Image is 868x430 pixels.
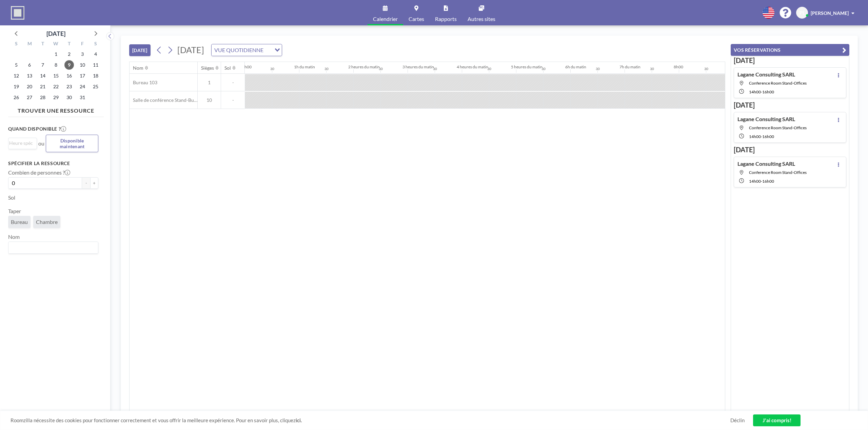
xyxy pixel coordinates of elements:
[85,180,87,186] font: -
[51,71,61,81] span: Mercredi 15 octobre 2025
[734,145,755,154] font: [DATE]
[763,417,791,423] font: J'ai compris!
[55,62,57,68] font: 8
[11,219,28,225] font: Bureau
[265,46,271,54] input: Rechercher une option
[14,73,19,78] font: 12
[435,16,457,22] font: Rapports
[64,82,74,91] span: Jeudi 23 octobre 2025
[25,93,34,102] span: Lundi 27 octobre 2025
[224,65,231,71] font: Sol
[132,47,147,53] font: [DATE]
[36,219,58,225] font: Chambre
[749,81,807,86] span: Conference Room Stand-Offices
[674,64,683,69] font: 8h00
[81,51,84,57] font: 3
[9,139,33,147] input: Rechercher une option
[12,82,21,91] span: Dimanche 19 octobre 2025
[704,67,708,71] font: 30
[38,60,47,70] span: Mardi 7 octobre 2025
[650,67,654,71] font: 30
[93,84,98,89] font: 25
[18,107,94,114] font: TROUVER UNE RESSOURCE
[51,82,61,91] span: Mercredi 22 octobre 2025
[8,194,15,201] font: Sol
[91,49,100,59] span: Samedi 4 octobre 2025
[51,49,61,59] span: Mercredi 1er octobre 2025
[596,67,600,71] font: 30
[93,62,98,68] font: 11
[91,60,100,70] span: Samedi 11 octobre 2025
[82,177,90,189] button: -
[206,97,212,103] font: 10
[409,16,424,22] font: Cartes
[730,417,745,424] a: Déclin
[91,82,100,91] span: Samedi 25 octobre 2025
[8,242,98,253] div: Rechercher une option
[53,94,59,100] font: 29
[78,71,87,81] span: Vendredi 17 octobre 2025
[270,67,274,71] font: 30
[55,51,57,57] font: 1
[38,93,47,102] span: Mardi 28 octobre 2025
[81,41,84,46] font: F
[64,60,74,70] span: Jeudi 9 octobre 2025
[565,64,586,69] font: 6h du matin
[749,89,761,94] font: 14h00
[749,125,807,130] span: Conference Room Stand-Offices
[232,80,234,85] font: -
[12,93,21,102] span: Dimanche 26 octobre 2025
[511,64,542,69] font: 5 heures du matin
[25,60,34,70] span: Lundi 6 octobre 2025
[80,62,85,68] font: 10
[46,135,98,152] button: Disponible maintenant
[14,94,19,100] font: 26
[60,138,85,149] font: Disponible maintenant
[133,97,206,103] font: Salle de conférence Stand-Bureaux
[201,65,214,71] font: Sièges
[38,71,47,81] span: Mardi 14 octobre 2025
[27,84,32,89] font: 20
[11,417,296,423] font: Roomzilla nécessite des cookies pour fonctionner correctement et vous offrir la meilleure expérie...
[8,160,70,166] font: Spécifier la ressource
[38,82,47,91] span: Mardi 21 octobre 2025
[762,179,774,184] font: 16h00
[68,41,71,46] font: T
[40,94,45,100] font: 28
[348,64,380,69] font: 2 heures du matin
[91,71,100,81] span: Samedi 18 octobre 2025
[133,65,143,71] font: Nom
[27,94,32,100] font: 27
[15,62,18,68] font: 5
[240,64,252,69] font: 00h00
[66,94,72,100] font: 30
[78,60,87,70] span: Vendredi 10 octobre 2025
[68,62,71,68] font: 9
[761,179,762,184] font: -
[373,16,398,22] font: Calendrier
[80,84,85,89] font: 24
[468,16,495,22] font: Autres sites
[749,170,807,175] span: Conference Room Stand-Offices
[761,89,762,94] font: -
[53,84,59,89] font: 22
[762,89,774,94] font: 16h00
[68,51,71,57] font: 2
[734,101,755,109] font: [DATE]
[212,44,282,56] div: Rechercher une option
[296,417,302,423] a: ici.
[28,62,31,68] font: 6
[8,138,37,148] div: Rechercher une option
[214,47,263,53] font: VUE QUOTIDIENNE
[41,41,44,46] font: T
[27,73,32,78] font: 13
[734,47,781,53] font: VOS RÉSERVATIONS
[14,84,19,89] font: 19
[294,64,315,69] font: 1h du matin
[66,73,72,78] font: 16
[64,93,74,102] span: Jeudi 30 octobre 2025
[177,45,204,55] font: [DATE]
[64,49,74,59] span: Jeudi 2 octobre 2025
[64,71,74,81] span: Jeudi 16 octobre 2025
